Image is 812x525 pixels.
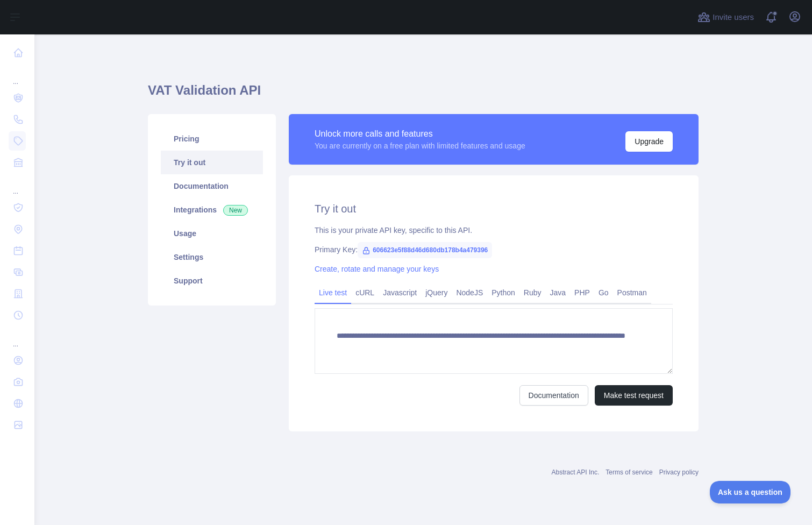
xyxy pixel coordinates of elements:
[358,242,492,258] span: 606623e5f88d46d680db178b4a479396
[552,469,600,476] a: Abstract API Inc.
[659,469,699,476] a: Privacy policy
[519,284,546,301] a: Ruby
[713,11,754,24] span: Invite users
[223,205,248,216] span: New
[161,198,263,222] a: Integrations New
[487,284,519,301] a: Python
[379,284,421,301] a: Javascript
[613,284,651,301] a: Postman
[421,284,452,301] a: jQuery
[315,225,673,236] div: This is your private API key, specific to this API.
[315,244,673,255] div: Primary Key:
[710,481,790,503] iframe: Toggle Customer Support
[161,222,263,245] a: Usage
[546,284,571,301] a: Java
[606,469,652,476] a: Terms of service
[315,127,525,140] div: Unlock more calls and features
[161,245,263,269] a: Settings
[695,9,756,26] button: Invite users
[9,327,26,349] div: ...
[570,284,594,301] a: PHP
[594,284,613,301] a: Go
[625,131,673,152] button: Upgrade
[351,284,379,301] a: cURL
[161,151,263,174] a: Try it out
[519,385,588,406] a: Documentation
[161,127,263,151] a: Pricing
[595,385,673,406] button: Make test request
[9,174,26,196] div: ...
[161,269,263,293] a: Support
[315,284,351,301] a: Live test
[148,82,699,108] h1: VAT Validation API
[161,174,263,198] a: Documentation
[452,284,487,301] a: NodeJS
[315,201,673,216] h2: Try it out
[9,65,26,86] div: ...
[315,140,525,151] div: You are currently on a free plan with limited features and usage
[315,265,439,273] a: Create, rotate and manage your keys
